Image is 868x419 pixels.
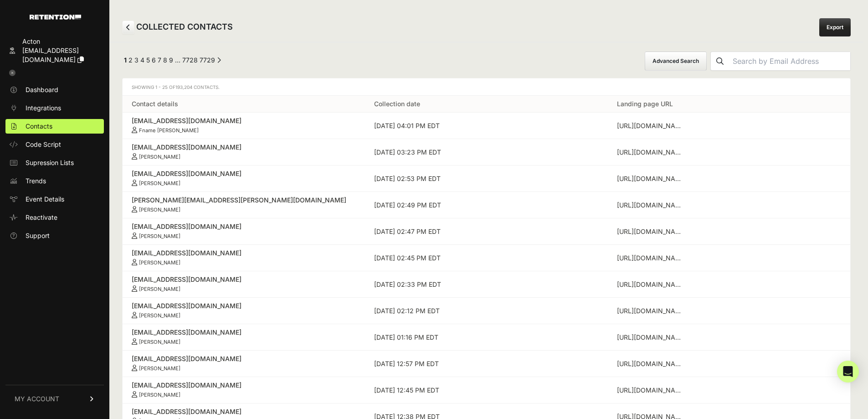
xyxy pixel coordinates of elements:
small: [PERSON_NAME] [139,312,180,319]
a: [EMAIL_ADDRESS][DOMAIN_NAME] [PERSON_NAME] [132,248,356,266]
span: [EMAIL_ADDRESS][DOMAIN_NAME] [22,47,79,63]
a: Acton [EMAIL_ADDRESS][DOMAIN_NAME] [5,34,104,67]
img: Retention.com [30,15,81,20]
td: [DATE] 02:49 PM EDT [365,192,607,218]
td: [DATE] 03:23 PM EDT [365,139,607,166]
div: Acton [22,37,100,46]
a: Page 8 [163,56,167,64]
div: https://www.acton.org/research/history-freedom-antiquity [617,306,685,316]
div: https://www.acton.org/religion-liberty/volume-30-number-2/liberal-tradition-james-cash-jc-penney-jr [617,359,685,368]
span: Trends [26,176,46,186]
a: Dashboard [5,83,104,97]
div: [EMAIL_ADDRESS][DOMAIN_NAME] [132,143,356,152]
a: Landing page URL [617,100,673,108]
span: Contacts [26,122,52,131]
div: Pagination [122,56,221,67]
span: MY ACCOUNT [15,394,59,403]
span: Supression Lists [26,158,74,167]
div: https://www.acton.org/religion-liberty/volume-34-number-1/philosophical-roots-wokeism?utm_term=wo... [617,333,685,342]
span: Reactivate [26,213,57,222]
div: [EMAIL_ADDRESS][DOMAIN_NAME] [132,354,356,363]
small: Fname [PERSON_NAME] [139,127,199,134]
span: … [175,56,180,64]
div: https://www.acton.org/religion-liberty/volume-35-number-1-2/there-no-escaping-natural-law [617,227,685,236]
a: [EMAIL_ADDRESS][DOMAIN_NAME] [PERSON_NAME] [132,275,356,292]
div: https://www.acton.org/pub/commentary/2016/01/19/moral-and-economic-poverty-lottery [617,386,685,395]
td: [DATE] 02:45 PM EDT [365,245,607,271]
a: Event Details [5,192,104,207]
a: Page 5 [146,56,150,64]
a: Page 6 [152,56,156,64]
div: [EMAIL_ADDRESS][DOMAIN_NAME] [132,301,356,310]
a: Collection date [374,100,420,108]
a: Contact details [132,100,178,108]
a: Page 7728 [182,56,198,64]
a: Supression Lists [5,155,104,170]
span: Event Details [26,195,64,204]
a: MY ACCOUNT [5,385,104,413]
a: Page 7729 [200,56,215,64]
div: Open Intercom Messenger [837,361,859,383]
a: [EMAIL_ADDRESS][DOMAIN_NAME] [PERSON_NAME] [132,328,356,345]
a: Export [819,18,851,36]
small: [PERSON_NAME] [139,365,180,372]
a: [PERSON_NAME][EMAIL_ADDRESS][PERSON_NAME][DOMAIN_NAME] [PERSON_NAME] [132,196,356,213]
a: [EMAIL_ADDRESS][DOMAIN_NAME] Fname [PERSON_NAME] [132,116,356,134]
a: Page 3 [134,56,139,64]
a: Page 9 [169,56,173,64]
div: https://www.acton.org/about/author/rev-gregory-jensen [617,201,685,210]
a: Trends [5,174,104,188]
a: Page 7 [158,56,161,64]
h2: COLLECTED CONTACTS [122,21,233,34]
div: [EMAIL_ADDRESS][DOMAIN_NAME] [132,381,356,390]
div: [EMAIL_ADDRESS][DOMAIN_NAME] [132,248,356,258]
div: [EMAIL_ADDRESS][DOMAIN_NAME] [132,407,356,416]
a: [EMAIL_ADDRESS][DOMAIN_NAME] [PERSON_NAME] [132,354,356,372]
div: https://www.acton.org/religion-liberty/volume-33-number-1/black-church-world-within-world [617,253,685,263]
td: [DATE] 12:57 PM EDT [365,351,607,377]
td: [DATE] 01:16 PM EDT [365,324,607,351]
td: [DATE] 04:01 PM EDT [365,113,607,139]
td: [DATE] 02:53 PM EDT [365,166,607,192]
div: [EMAIL_ADDRESS][DOMAIN_NAME] [132,169,356,178]
a: [EMAIL_ADDRESS][DOMAIN_NAME] [PERSON_NAME] [132,222,356,239]
span: Integrations [26,103,61,113]
div: https://www.acton.org/religion-liberty/volume-33-number-1/flawed-greatness-thomas-jefferson [617,280,685,289]
span: Showing 1 - 25 of [132,84,220,90]
small: [PERSON_NAME] [139,233,180,239]
a: [EMAIL_ADDRESS][DOMAIN_NAME] [PERSON_NAME] [132,143,356,160]
div: [EMAIL_ADDRESS][DOMAIN_NAME] [132,328,356,337]
td: [DATE] 12:45 PM EDT [365,377,607,403]
a: [EMAIL_ADDRESS][DOMAIN_NAME] [PERSON_NAME] [132,301,356,319]
a: Support [5,228,104,243]
input: Search by Email Address [729,52,850,70]
small: [PERSON_NAME] [139,180,180,186]
small: [PERSON_NAME] [139,207,180,213]
em: Page 1 [124,56,127,64]
div: https://www.acton.org/audio/enlightenment-about-enlightments?fbclid=IwY2xjawMlMXBleHRuA2FlbQIxMQA... [617,121,685,130]
div: [PERSON_NAME][EMAIL_ADDRESS][PERSON_NAME][DOMAIN_NAME] [132,196,356,205]
div: https://www.acton.org/ [617,148,685,157]
a: Contacts [5,119,104,134]
div: https://www.acton.org/role-profits [617,174,685,183]
a: Page 2 [128,56,133,64]
span: Dashboard [26,85,58,94]
span: 193,204 Contacts. [175,84,220,90]
div: [EMAIL_ADDRESS][DOMAIN_NAME] [132,116,356,125]
a: Page 4 [140,56,144,64]
a: [EMAIL_ADDRESS][DOMAIN_NAME] [PERSON_NAME] [132,381,356,398]
small: [PERSON_NAME] [139,286,180,292]
small: [PERSON_NAME] [139,259,180,266]
button: Advanced Search [645,52,707,71]
small: [PERSON_NAME] [139,392,180,398]
div: [EMAIL_ADDRESS][DOMAIN_NAME] [132,222,356,231]
small: [PERSON_NAME] [139,154,180,160]
td: [DATE] 02:47 PM EDT [365,218,607,245]
span: Code Script [26,140,61,149]
span: Support [26,231,50,240]
td: [DATE] 02:12 PM EDT [365,298,607,324]
a: Code Script [5,137,104,152]
a: Reactivate [5,210,104,225]
td: [DATE] 02:33 PM EDT [365,271,607,298]
small: [PERSON_NAME] [139,339,180,345]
